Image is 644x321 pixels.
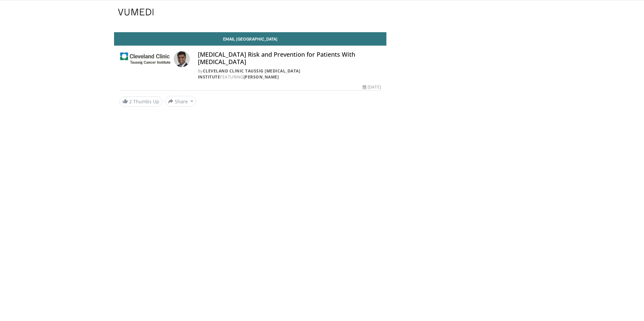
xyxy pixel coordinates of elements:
a: Email [GEOGRAPHIC_DATA] [114,32,386,46]
span: 2 [129,98,132,105]
a: Cleveland Clinic Taussig [MEDICAL_DATA] Institute [198,68,301,80]
button: Share [165,96,196,107]
div: By FEATURING [198,68,381,80]
img: VuMedi Logo [118,9,154,15]
div: [DATE] [363,84,381,90]
a: 2 Thumbs Up [119,96,162,107]
h4: [MEDICAL_DATA] Risk and Prevention for Patients With [MEDICAL_DATA] [198,51,381,65]
img: Cleveland Clinic Taussig Cancer Institute [119,51,171,67]
a: [PERSON_NAME] [244,74,279,80]
img: Avatar [174,51,190,67]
